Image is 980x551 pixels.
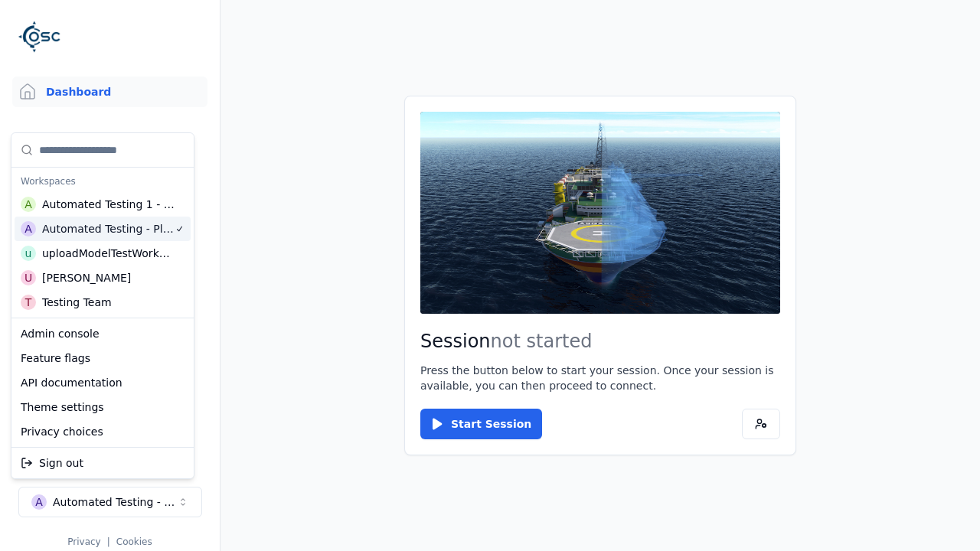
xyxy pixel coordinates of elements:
div: A [21,221,36,236]
div: Automated Testing 1 - Playwright [42,197,175,212]
div: U [21,270,36,285]
div: Testing Team [42,295,112,310]
div: Privacy choices [15,419,191,444]
div: u [21,246,36,261]
div: uploadModelTestWorkspace [42,246,174,261]
div: Admin console [15,321,191,346]
div: Theme settings [15,395,191,419]
div: Suggestions [11,448,194,478]
div: Automated Testing - Playwright [42,221,175,236]
div: Sign out [15,451,191,475]
div: Feature flags [15,346,191,370]
div: Suggestions [11,133,194,318]
div: T [21,295,36,310]
div: Suggestions [11,318,194,447]
div: A [21,197,36,212]
div: Workspaces [15,171,191,192]
div: [PERSON_NAME] [42,270,131,285]
div: API documentation [15,370,191,395]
